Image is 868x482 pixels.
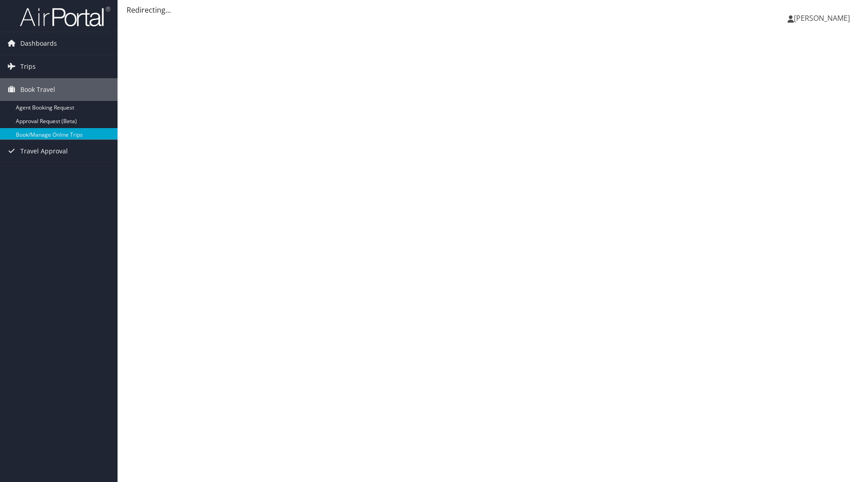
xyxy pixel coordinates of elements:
[20,140,68,162] span: Travel Approval
[788,5,859,32] a: [PERSON_NAME]
[20,78,55,101] span: Book Travel
[127,5,859,15] div: Redirecting...
[20,55,36,78] span: Trips
[20,6,110,27] img: airportal-logo.png
[20,32,57,55] span: Dashboards
[794,13,850,23] span: [PERSON_NAME]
